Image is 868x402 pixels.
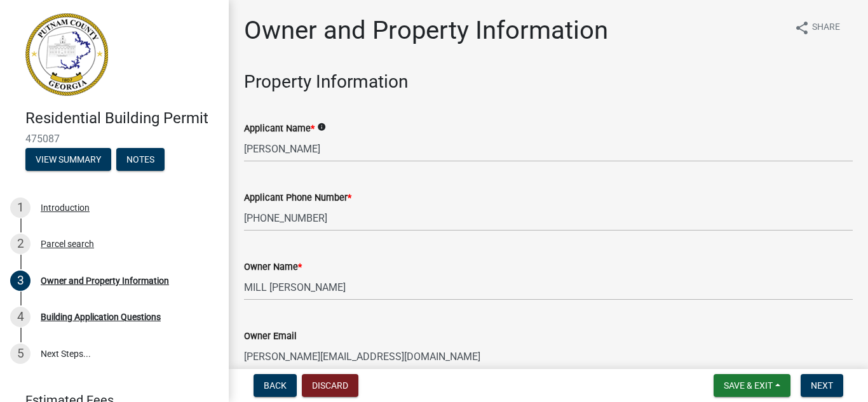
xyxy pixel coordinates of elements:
i: share [794,20,810,36]
div: 2 [10,234,31,254]
div: 3 [10,271,31,291]
label: Applicant Name [244,124,315,133]
div: Building Application Questions [41,312,161,321]
span: Next [811,380,833,391]
wm-modal-confirm: Notes [116,155,165,165]
div: Owner and Property Information [41,276,169,285]
span: 475087 [25,133,203,145]
button: Save & Exit [714,374,790,397]
span: Back [264,380,287,391]
h3: Property Information [244,71,853,93]
button: Back [254,374,297,397]
button: shareShare [784,15,850,40]
button: View Summary [25,148,111,171]
img: Putnam County, Georgia [25,13,108,96]
div: Introduction [41,203,90,212]
label: Owner Email [244,332,297,341]
wm-modal-confirm: Summary [25,155,111,165]
div: Parcel search [41,239,94,248]
div: 1 [10,198,31,218]
i: info [317,123,326,131]
label: Owner Name [244,263,302,272]
div: 5 [10,344,31,364]
span: Share [812,20,840,36]
span: Save & Exit [724,380,773,391]
label: Applicant Phone Number [244,194,351,203]
button: Discard [302,374,358,397]
button: Notes [116,148,165,171]
h1: Owner and Property Information [244,15,608,46]
h4: Residential Building Permit [25,109,219,128]
div: 4 [10,307,31,327]
button: Next [801,374,843,397]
